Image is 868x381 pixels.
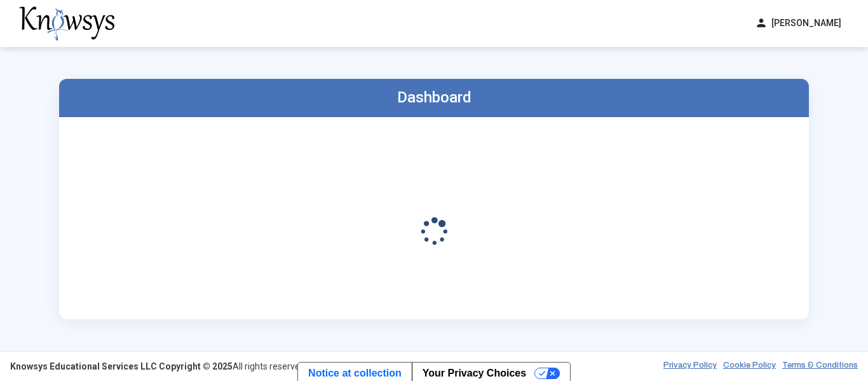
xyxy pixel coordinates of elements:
[747,13,849,34] button: person[PERSON_NAME]
[782,360,858,373] a: Terms & Conditions
[723,360,776,373] a: Cookie Policy
[397,88,471,106] label: Dashboard
[10,361,233,371] strong: Knowsys Educational Services LLC Copyright © 2025
[663,360,717,373] a: Privacy Policy
[10,360,307,373] div: All rights reserved.
[19,6,114,41] img: knowsys-logo.png
[755,17,768,30] span: person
